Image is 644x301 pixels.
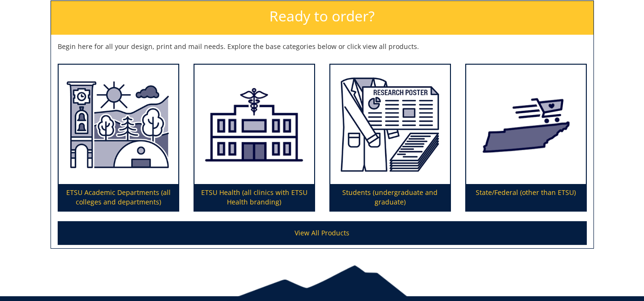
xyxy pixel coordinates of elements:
[59,65,178,184] img: ETSU Academic Departments (all colleges and departments)
[58,42,587,51] p: Begin here for all your design, print and mail needs. Explore the base categories below or click ...
[466,65,586,211] a: State/Federal (other than ETSU)
[330,65,450,184] img: Students (undergraduate and graduate)
[194,184,314,211] p: ETSU Health (all clinics with ETSU Health branding)
[330,65,450,211] a: Students (undergraduate and graduate)
[59,184,178,211] p: ETSU Academic Departments (all colleges and departments)
[51,1,593,35] h2: Ready to order?
[330,184,450,211] p: Students (undergraduate and graduate)
[466,65,586,184] img: State/Federal (other than ETSU)
[194,65,314,211] a: ETSU Health (all clinics with ETSU Health branding)
[194,65,314,184] img: ETSU Health (all clinics with ETSU Health branding)
[58,221,587,245] a: View All Products
[466,184,586,211] p: State/Federal (other than ETSU)
[59,65,178,211] a: ETSU Academic Departments (all colleges and departments)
